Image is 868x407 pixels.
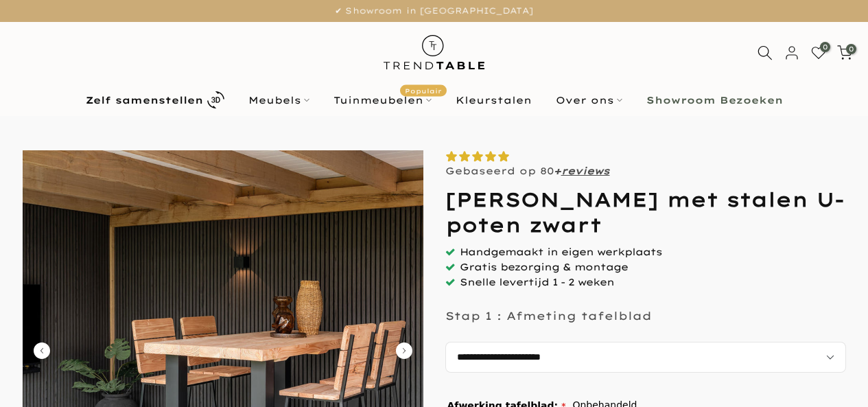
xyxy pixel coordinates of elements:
a: 0 [811,45,826,60]
strong: + [554,165,561,177]
a: 0 [837,45,852,60]
button: Carousel Next Arrow [396,342,412,359]
img: trend-table [374,22,494,83]
b: Zelf samenstellen [86,95,203,105]
a: TuinmeubelenPopulair [321,92,443,108]
span: Snelle levertijd 1 - 2 weken [460,276,614,288]
select: autocomplete="off" [445,342,846,373]
span: Populair [400,84,447,96]
span: 0 [820,42,830,52]
a: Showroom Bezoeken [634,92,795,108]
h1: [PERSON_NAME] met stalen U-poten zwart [445,187,846,237]
span: Gratis bezorging & montage [460,261,628,273]
b: Showroom Bezoeken [646,95,783,105]
p: Gebaseerd op 80 [445,165,610,177]
span: 0 [846,44,856,54]
iframe: toggle-frame [1,337,70,406]
a: Zelf samenstellen [73,88,236,112]
p: ✔ Showroom in [GEOGRAPHIC_DATA] [17,3,851,19]
a: Meubels [236,92,321,108]
a: Over ons [543,92,634,108]
p: Stap 1 : Afmeting tafelblad [445,309,652,323]
span: Handgemaakt in eigen werkplaats [460,246,662,258]
a: Kleurstalen [443,92,543,108]
a: reviews [561,165,610,177]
